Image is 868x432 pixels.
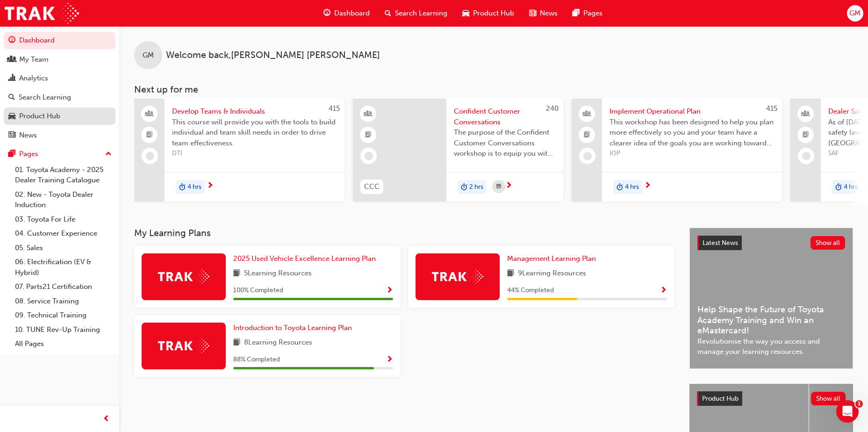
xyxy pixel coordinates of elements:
a: pages-iconPages [565,4,610,23]
span: learningResourceType_INSTRUCTOR_LED-icon [365,108,372,120]
a: 240CCCConfident Customer ConversationsThe purpose of the Confident Customer Conversations worksho... [353,99,563,202]
span: book-icon [233,268,240,280]
span: up-icon [105,148,112,160]
span: learningRecordVerb_NONE-icon [365,152,373,160]
span: pages-icon [8,150,15,158]
span: 415 [329,104,340,113]
span: duration-icon [179,181,186,193]
span: 2 hrs [469,182,483,193]
div: News [19,130,37,141]
span: 4 hrs [625,182,639,193]
span: The purpose of the Confident Customer Conversations workshop is to equip you with tools to commun... [454,127,556,159]
a: search-iconSearch Learning [377,4,455,23]
a: 02. New - Toyota Dealer Induction [11,187,115,212]
a: 04. Customer Experience [11,226,115,241]
a: 09. Technical Training [11,308,115,323]
a: 2025 Used Vehicle Excellence Learning Plan [233,253,380,264]
h3: Next up for me [119,84,868,95]
a: Dashboard [4,32,115,49]
span: GM [143,50,154,61]
span: news-icon [8,131,15,140]
span: Show Progress [386,287,393,295]
span: Product Hub [473,8,514,19]
button: Pages [4,145,115,163]
span: booktick-icon [146,129,153,141]
span: Search Learning [395,8,447,19]
span: people-icon [803,108,809,120]
span: car-icon [8,112,15,121]
span: car-icon [462,7,469,19]
span: 8 Learning Resources [244,337,312,349]
span: 44 % Completed [507,285,554,296]
span: book-icon [507,268,514,280]
span: GM [849,8,861,19]
span: people-icon [584,108,590,120]
iframe: Intercom live chat [836,400,859,423]
a: 01. Toyota Academy - 2025 Dealer Training Catalogue [11,163,115,187]
span: Dashboard [334,8,370,19]
span: 4 hrs [187,182,201,193]
span: IOP [610,148,775,159]
button: Show Progress [660,285,667,296]
span: Welcome back , [PERSON_NAME] [PERSON_NAME] [166,50,380,61]
div: My Team [19,54,49,65]
a: Product Hub [4,108,115,125]
span: Pages [583,8,603,19]
span: Management Learning Plan [507,254,596,263]
span: Implement Operational Plan [610,106,775,117]
button: GM [847,5,863,22]
a: 10. TUNE Rev-Up Training [11,323,115,337]
span: CCC [364,181,380,192]
span: Show Progress [386,356,393,364]
a: Management Learning Plan [507,253,600,264]
span: 1 [855,400,863,408]
a: Introduction to Toyota Learning Plan [233,323,356,333]
span: This course will provide you with the tools to build individual and team skill needs in order to ... [172,117,337,149]
a: All Pages [11,337,115,351]
span: News [540,8,558,19]
span: 240 [546,104,559,113]
span: chart-icon [8,74,15,83]
a: 03. Toyota For Life [11,212,115,227]
div: Product Hub [19,111,60,122]
span: guage-icon [323,7,330,19]
a: 08. Service Training [11,294,115,309]
a: News [4,127,115,144]
button: Show Progress [386,285,393,296]
div: Search Learning [19,92,71,103]
span: prev-icon [103,413,110,425]
span: 5 Learning Resources [244,268,312,280]
span: 100 % Completed [233,285,283,296]
span: people-icon [146,108,153,120]
span: 2025 Used Vehicle Excellence Learning Plan [233,254,376,263]
span: DTI [172,148,337,159]
span: calendar-icon [496,181,501,193]
span: duration-icon [617,181,623,193]
span: 9 Learning Resources [518,268,586,280]
span: This workshop has been designed to help you plan more effectively so you and your team have a cle... [610,117,775,149]
span: 415 [766,104,777,113]
div: Analytics [19,73,48,84]
span: guage-icon [8,36,15,45]
a: Search Learning [4,89,115,106]
a: My Team [4,51,115,68]
span: pages-icon [573,7,580,19]
span: next-icon [644,182,651,190]
a: 415Implement Operational PlanThis workshop has been designed to help you plan more effectively so... [572,99,782,202]
span: news-icon [529,7,536,19]
span: duration-icon [835,181,842,193]
h3: My Learning Plans [134,228,674,238]
button: Show Progress [386,354,393,366]
span: booktick-icon [803,129,809,141]
div: Pages [19,149,38,159]
img: Trak [158,338,209,353]
span: learningRecordVerb_NONE-icon [802,152,811,160]
a: Product HubShow all [697,391,846,406]
button: Show all [811,392,846,405]
span: booktick-icon [365,129,372,141]
a: car-iconProduct Hub [455,4,522,23]
a: guage-iconDashboard [316,4,377,23]
span: Confident Customer Conversations [454,106,556,127]
span: booktick-icon [584,129,590,141]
